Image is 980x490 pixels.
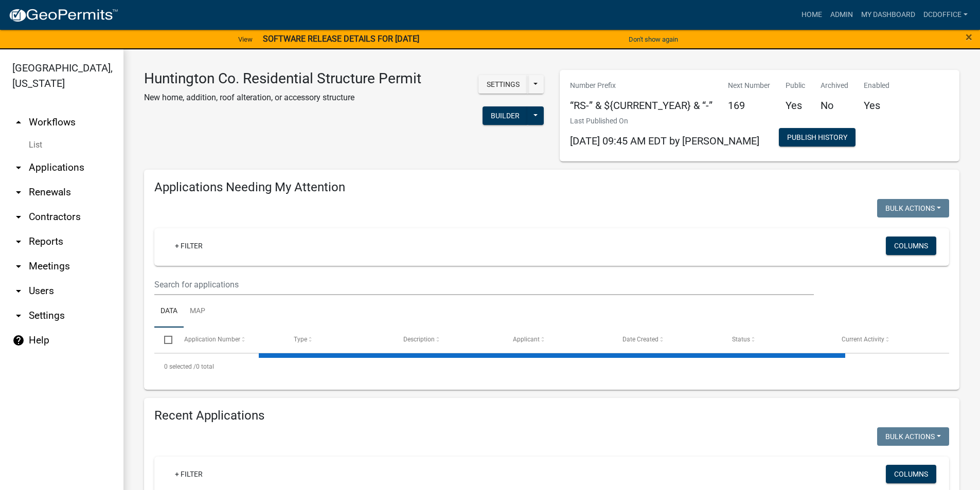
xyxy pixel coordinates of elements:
h5: “RS-” & ${CURRENT_YEAR} & “-” [570,99,712,112]
i: arrow_drop_down [12,211,25,223]
button: Columns [886,237,936,255]
i: help [12,334,25,347]
h5: No [821,99,848,112]
p: New home, addition, roof alteration, or accessory structure [144,92,421,104]
span: Current Activity [842,336,884,343]
button: Bulk Actions [877,427,949,446]
i: arrow_drop_down [12,285,25,297]
p: Last Published On [570,116,759,126]
a: My Dashboard [857,5,919,25]
datatable-header-cell: Status [722,328,832,352]
i: arrow_drop_down [12,260,25,273]
p: Public [786,80,805,91]
a: Home [797,5,826,25]
button: Builder [483,106,528,125]
h5: 169 [728,99,770,112]
strong: SOFTWARE RELEASE DETAILS FOR [DATE] [263,34,419,44]
h5: Yes [786,99,805,112]
span: Type [294,336,307,343]
a: Map [184,295,211,328]
button: Settings [478,75,528,94]
h4: Applications Needing My Attention [154,180,949,195]
button: Publish History [779,128,856,147]
h3: Huntington Co. Residential Structure Permit [144,70,421,87]
i: arrow_drop_up [12,116,25,129]
a: View [234,31,257,48]
i: arrow_drop_down [12,186,25,198]
a: Data [154,295,184,328]
datatable-header-cell: Type [283,328,393,352]
button: Close [966,31,972,43]
span: Applicant [513,336,540,343]
button: Don't show again [625,31,682,48]
span: Application Number [184,336,240,343]
span: Status [732,336,750,343]
datatable-header-cell: Current Activity [832,328,941,352]
input: Search for applications [154,274,814,295]
datatable-header-cell: Select [154,328,174,352]
datatable-header-cell: Applicant [503,328,613,352]
datatable-header-cell: Description [394,328,503,352]
a: DCDOffice [919,5,972,25]
i: arrow_drop_down [12,161,25,174]
wm-modal-confirm: Workflow Publish History [779,134,856,142]
button: Bulk Actions [877,199,949,217]
span: × [966,30,972,44]
h4: Recent Applications [154,408,949,423]
span: 0 selected / [164,363,196,370]
datatable-header-cell: Date Created [613,328,722,352]
span: [DATE] 09:45 AM EDT by [PERSON_NAME] [570,135,759,147]
p: Number Prefix [570,80,712,91]
div: 0 total [154,354,949,379]
datatable-header-cell: Application Number [174,328,283,352]
a: Admin [826,5,857,25]
h5: Yes [864,99,889,112]
a: + Filter [167,237,211,255]
span: Description [403,336,435,343]
button: Columns [886,465,936,483]
span: Date Created [622,336,658,343]
i: arrow_drop_down [12,310,25,322]
i: arrow_drop_down [12,235,25,248]
p: Enabled [864,80,889,91]
a: + Filter [167,465,211,483]
p: Next Number [728,80,770,91]
p: Archived [821,80,848,91]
